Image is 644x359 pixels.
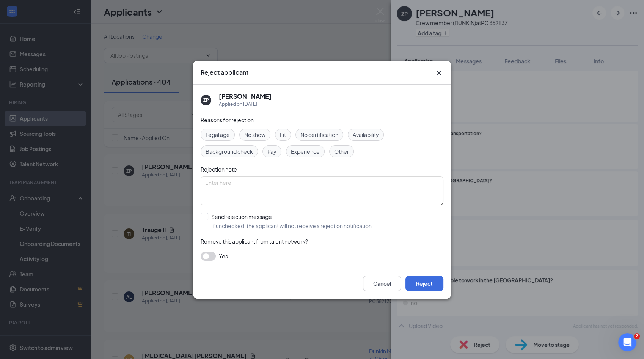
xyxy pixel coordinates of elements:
[201,166,237,173] span: Rejection note
[291,147,320,156] span: Experience
[201,117,254,123] span: Reasons for rejection
[353,131,379,139] span: Availability
[206,131,230,139] span: Legal age
[434,68,443,77] button: Close
[201,238,308,245] span: Remove this applicant from talent network?
[219,252,228,261] span: Yes
[405,276,443,291] button: Reject
[363,276,401,291] button: Cancel
[267,147,276,156] span: Pay
[300,131,338,139] span: No certification
[206,147,253,156] span: Background check
[203,97,209,103] div: ZP
[634,333,640,339] span: 2
[219,101,272,108] div: Applied on [DATE]
[244,131,265,139] span: No show
[618,333,636,351] iframe: Intercom live chat
[201,68,248,77] h3: Reject applicant
[280,131,286,139] span: Fit
[334,147,349,156] span: Other
[219,92,272,101] h5: [PERSON_NAME]
[434,68,443,77] svg: Cross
